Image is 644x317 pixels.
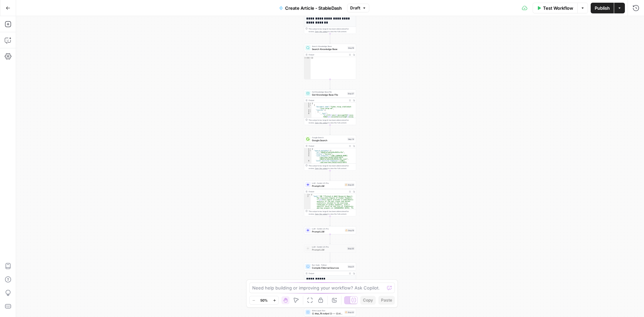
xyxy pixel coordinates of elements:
[591,3,614,13] button: Publish
[304,181,356,216] div: LLM · Gemini 2.5 ProPrompt LLMStep 20Output{ "body":"## **Fintech & Web3 Research Report: The Inv...
[310,104,312,106] span: Toggle code folding, rows 2 through 9
[275,3,346,13] button: Create Article - StableDash
[363,297,373,303] span: Copy
[312,136,346,139] span: Google Search
[344,311,355,314] div: Step 22
[310,150,312,152] span: Toggle code folding, rows 2 through 10
[312,312,343,315] span: {{ step_19.output }} --- {{ step_21.output }}
[543,5,573,11] span: Test Workflow
[260,298,268,303] span: 50%
[309,164,355,170] div: This output is too large & has been abbreviated for review. to view the full content.
[330,125,331,135] g: Edge from step_27 to step_14
[304,111,312,113] div: 5
[312,246,346,248] span: LLM · Gemini 2.5 Pro
[304,109,312,111] div: 4
[312,266,346,269] span: Compile External Sources
[312,230,343,233] span: Prompt LLM
[312,91,346,93] span: Get Knowledge Base File
[315,31,328,33] span: Copy the output
[533,3,577,13] button: Test Workflow
[310,109,312,111] span: Toggle code folding, rows 4 through 8
[304,226,356,234] div: LLM · Gemini 2.5 ProPrompt LLMStep 19
[330,253,331,262] g: Edge from step_25 to step_21
[347,46,355,49] div: Step 16
[304,104,312,106] div: 2
[347,4,369,12] button: Draft
[312,139,346,142] span: Google Search
[309,53,347,56] div: Output
[309,145,347,147] div: Output
[304,153,312,155] div: 4
[312,47,346,51] span: Search Knowledge Base
[304,155,312,160] div: 5
[312,182,343,184] span: LLM · Gemini 2.5 Pro
[285,5,342,11] span: Create Article - StableDash
[304,150,312,152] div: 2
[304,148,312,150] div: 1
[381,297,392,303] span: Paste
[312,309,343,312] span: Write Liquid Text
[330,34,331,44] g: Edge from step_5 to step_16
[347,92,355,95] div: Step 27
[347,247,355,250] div: Step 25
[309,119,355,124] div: This output is too large & has been abbreviated for review. to view the full content.
[304,106,312,109] div: 3
[304,152,312,153] div: 3
[312,45,346,48] span: Search Knowledge Base
[360,296,376,305] button: Copy
[310,111,312,113] span: Toggle code folding, rows 5 through 7
[347,265,355,268] div: Step 21
[347,138,355,141] div: Step 14
[309,190,347,193] div: Output
[315,213,328,215] span: Copy the output
[304,90,356,125] div: Get Knowledge Base FileGet Knowledge Base FileStep 27Output[ { "document_name":"Video_recap_stabl...
[309,210,355,215] div: This output is too large & has been abbreviated for review. to view the full content.
[304,44,356,80] div: Search Knowledge BaseSearch Knowledge BaseStep 16Output[]
[312,248,346,251] span: Prompt LLM
[309,28,355,33] div: This output is too large & has been abbreviated for review. to view the full content.
[315,167,328,169] span: Copy the output
[344,183,355,187] div: Step 20
[330,234,331,244] g: Edge from step_19 to step_25
[312,93,346,96] span: Get Knowledge Base File
[330,171,331,180] g: Edge from step_14 to step_20
[304,245,356,253] div: LLM · Gemini 2.5 ProPrompt LLMStep 25
[304,57,311,59] div: 1
[309,272,347,275] div: Output
[304,103,312,104] div: 1
[315,122,328,124] span: Copy the output
[595,5,610,11] span: Publish
[312,184,343,188] span: Prompt LLM
[309,99,347,102] div: Output
[310,103,312,104] span: Toggle code folding, rows 1 through 10
[304,160,312,167] div: 6
[330,216,331,226] g: Edge from step_20 to step_19
[310,148,312,150] span: Toggle code folding, rows 1 through 11
[378,296,395,305] button: Paste
[330,80,331,89] g: Edge from step_16 to step_27
[330,298,331,308] g: Edge from step_21 to step_22
[304,194,311,196] div: 1
[312,227,343,230] span: LLM · Gemini 2.5 Pro
[350,5,360,11] span: Draft
[309,194,311,196] span: Toggle code folding, rows 1 through 3
[304,135,356,171] div: Google SearchGoogle SearchStep 14Output{ "search_metadata":{ "id":"68b9faf1e6cb30c09251cf9c", "st...
[312,264,346,266] span: Run Code · Python
[345,229,355,232] div: Step 19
